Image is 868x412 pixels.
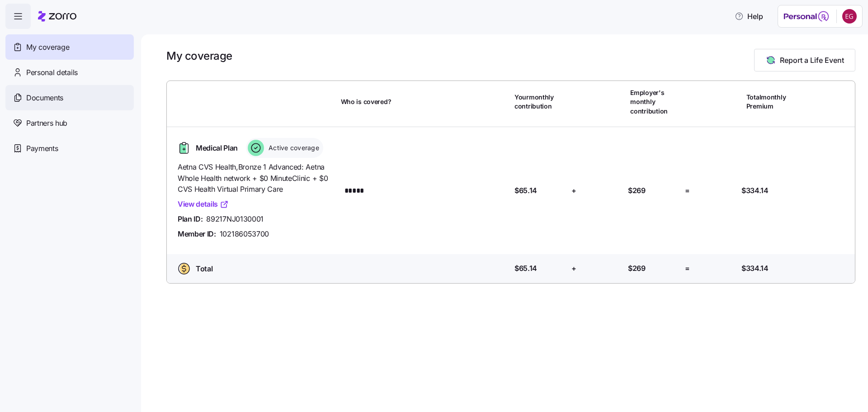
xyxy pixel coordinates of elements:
span: Payments [26,143,58,154]
span: = [685,263,690,274]
span: Member ID: [178,228,216,240]
span: Report a Life Event [780,55,844,66]
h1: My coverage [166,49,232,63]
span: $334.14 [741,263,769,274]
span: + [571,263,576,274]
span: Total [196,263,212,275]
span: Help [735,11,763,22]
button: Report a Life Event [754,49,855,71]
span: $269 [628,263,646,274]
span: = [685,185,690,196]
span: Who is covered? [341,97,392,106]
span: Your monthly contribution [514,93,565,111]
span: Documents [26,92,63,104]
span: + [571,185,576,196]
a: Documents [5,85,134,110]
img: Employer logo [783,11,829,22]
img: 921be0133f2bdac664a7bc032f670633 [842,9,857,24]
span: 89217NJ0130001 [206,213,264,225]
button: Help [727,7,770,25]
span: Medical Plan [196,142,238,154]
span: Partners hub [26,118,67,129]
span: Employer's monthly contribution [630,88,681,116]
span: $65.14 [514,185,537,196]
span: $269 [628,185,646,196]
span: $65.14 [514,263,537,274]
a: Partners hub [5,110,134,136]
span: Total monthly Premium [746,93,797,111]
a: Personal details [5,60,134,85]
a: View details [178,199,229,210]
span: Personal details [26,67,78,78]
span: Aetna CVS Health , Bronze 1 Advanced: Aetna Whole Health network + $0 MinuteClinic + $0 CVS Healt... [178,161,334,195]
span: Plan ID: [178,213,203,225]
span: My coverage [26,42,69,53]
span: Active coverage [266,143,319,152]
a: Payments [5,136,134,161]
a: My coverage [5,34,134,60]
span: $334.14 [741,185,769,196]
span: 102186053700 [220,228,269,240]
